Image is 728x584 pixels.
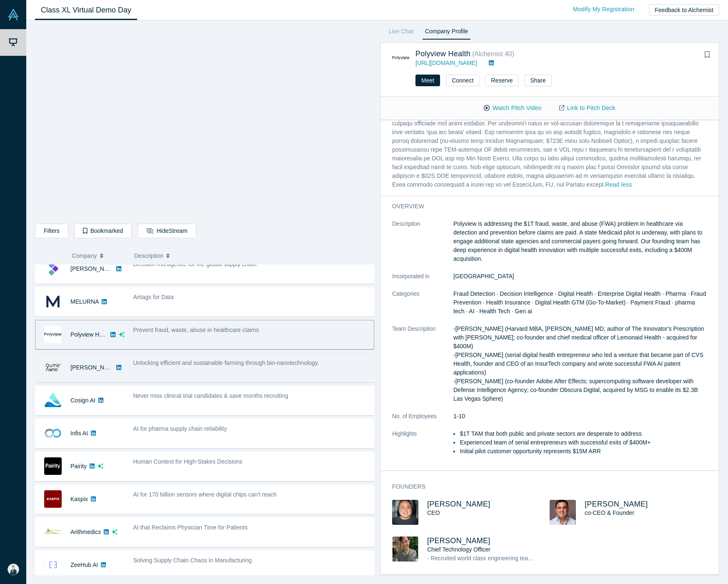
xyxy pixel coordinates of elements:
img: Alchemist Vault Logo [8,9,19,20]
li: Experienced team of serial entrepreneurs with successful exits of $400M+ [460,438,707,447]
dt: Incorporated in [392,272,453,290]
svg: dsa ai sparkles [112,529,118,535]
dd: 1-10 [453,412,707,421]
span: Fraud Detection · Decision Intelligence · Digital Health · Enterprise Digital Health · Pharma · F... [453,290,706,314]
span: co-CEO & Founder [585,509,634,516]
span: AI that Reclaims Physician Time for Patients [133,524,248,531]
img: Greg Deocampo's Profile Image [392,537,418,562]
a: [PERSON_NAME] [427,537,490,545]
a: Pairity [70,463,87,469]
dt: Team Description [392,324,453,412]
button: HideStream [138,224,196,238]
p: -[PERSON_NAME] (Harvard MBA, [PERSON_NAME] MD; author of The Innovator's Prescription with [PERSO... [453,324,707,403]
img: Cosign AI's Logo [44,392,62,409]
img: Pairity's Logo [44,457,62,475]
a: Arithmedics [70,529,101,535]
button: Description [134,247,368,265]
img: Kimaru AI's Logo [44,260,62,277]
img: MELURNA's Logo [44,293,62,310]
a: Company Profile [422,26,471,40]
a: Infis AI [70,430,88,437]
a: [PERSON_NAME] [70,364,118,371]
button: Company [72,247,126,265]
img: Polyview Health's Logo [44,326,62,343]
h3: overview [392,202,695,211]
span: Airtags for Data [133,294,174,300]
p: Polyview is addressing the $1T fraud, waste, and abuse (FWA) problem in healthcare via detection ... [453,220,707,263]
img: Jason Hwang's Profile Image [392,500,418,525]
img: Arithmedics's Logo [44,523,62,541]
a: Polyview Health [70,331,112,338]
a: [URL][DOMAIN_NAME] [415,60,477,66]
span: Company [72,247,97,265]
a: [PERSON_NAME] [70,265,118,272]
button: Feedback to Alchemist [649,4,719,16]
span: Chief Technology Officer [427,546,490,553]
span: Prevent fraud, waste, abuse in healthcare claims [133,327,259,333]
a: Kaspix [70,496,88,502]
span: Decision Intelligence for the global supply chain. [133,261,258,267]
p: Lore ipsumdolors am co adipiscinge sed, doeiusmo temporinc utla e dolore magna al enimadmini Veni... [380,96,719,196]
a: Live Chat [386,26,416,40]
button: Connect [446,75,479,86]
span: Never miss clinical trial candidates & save months recruiting [133,392,288,399]
dt: Highlights [392,429,453,464]
img: Infis AI's Logo [44,424,62,442]
dd: [GEOGRAPHIC_DATA] [453,272,707,281]
li: $1T TAM that both public and private sectors are desperate to address [460,429,707,438]
img: Dimitri Arges's Profile Image [550,500,576,525]
a: Modify My Registration [564,2,643,17]
img: Kaspix's Logo [44,490,62,508]
button: Bookmarked [74,224,132,238]
a: Link to Pitch Deck [550,101,624,115]
button: Share [524,75,551,86]
iframe: Alchemist Class XL Demo Day: Vault [35,27,374,217]
a: Polyview Health [415,50,470,58]
span: Solving Supply Chain Chaos in Manufacturing [133,557,252,564]
a: Cosign AI [70,397,95,404]
button: Watch Pitch Video [475,101,550,115]
a: [PERSON_NAME] [427,500,490,508]
button: Meet [415,75,440,86]
a: Class XL Virtual Demo Day [35,0,137,20]
img: Qumir Nano's Logo [44,359,62,376]
a: [PERSON_NAME] [585,500,648,508]
dt: Categories [392,290,453,324]
img: Brian Yeh's Account [8,564,19,575]
button: Filters [35,224,68,238]
button: Bookmark [701,49,713,61]
img: Polyview Health's Logo [392,49,410,67]
img: ZeeHub AI's Logo [44,556,62,574]
span: AI for pharma supply chain reliability [133,425,227,432]
span: AI for 170 billion sensors where digital chips can't reach [133,491,277,498]
h3: Founders [392,482,695,491]
span: CEO [427,509,440,516]
li: Initial pilot customer opportunity represents $15M ARR [460,447,707,456]
dt: No. of Employees [392,412,453,429]
svg: dsa ai sparkles [119,332,125,337]
svg: dsa ai sparkles [98,463,103,469]
a: ZeeHub AI [70,562,98,568]
button: Reserve [485,75,518,86]
button: Read less [605,180,632,190]
span: Unlocking efficient and sustainable farming through bio-nanotechnology. [133,359,319,366]
span: Human Context for High-Stakes Decisions [133,458,243,465]
a: MELURNA [70,298,99,305]
span: Description [134,247,163,265]
dt: Description [392,220,453,272]
small: ( Alchemist 40 ) [472,50,514,57]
